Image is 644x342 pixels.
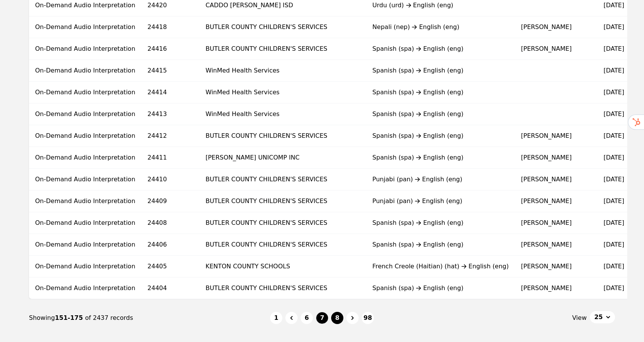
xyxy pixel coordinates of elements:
div: Spanish (spa) English (eng) [372,218,509,227]
td: 24406 [142,234,200,256]
td: [PERSON_NAME] [515,190,598,212]
td: [PERSON_NAME] [515,256,598,277]
div: Showing of 2437 records [29,313,270,323]
time: [DATE] [604,2,624,9]
td: [PERSON_NAME] [515,147,598,169]
div: Spanish (spa) English (eng) [372,110,509,119]
td: 24414 [142,82,200,103]
td: BUTLER COUNTY CHILDREN'S SERVICES [200,125,366,147]
time: [DATE] [604,219,624,226]
button: 98 [362,312,374,324]
td: [PERSON_NAME] [515,125,598,147]
time: [DATE] [604,23,624,31]
td: 24412 [142,125,200,147]
td: [PERSON_NAME] [515,169,598,190]
time: [DATE] [604,263,624,270]
td: 24405 [142,256,200,277]
td: BUTLER COUNTY CHILDREN'S SERVICES [200,212,366,234]
td: KENTON COUNTY SCHOOLS [200,256,366,277]
td: 24408 [142,212,200,234]
td: 24416 [142,38,200,60]
td: On-Demand Audio Interpretation [29,60,142,82]
td: On-Demand Audio Interpretation [29,256,142,277]
time: [DATE] [604,132,624,139]
span: 25 [594,313,603,322]
td: [PERSON_NAME] [515,16,598,38]
td: WinMed Health Services [200,103,366,125]
td: 24404 [142,277,200,299]
time: [DATE] [604,89,624,96]
td: On-Demand Audio Interpretation [29,190,142,212]
time: [DATE] [604,110,624,118]
div: Urdu (urd) English (eng) [372,1,509,10]
td: WinMed Health Services [200,82,366,103]
span: 151-175 [55,314,85,321]
td: [PERSON_NAME] [515,38,598,60]
div: Spanish (spa) English (eng) [372,153,509,162]
td: 24411 [142,147,200,169]
td: On-Demand Audio Interpretation [29,147,142,169]
td: BUTLER COUNTY CHILDREN'S SERVICES [200,169,366,190]
td: BUTLER COUNTY CHILDREN'S SERVICES [200,190,366,212]
time: [DATE] [604,45,624,52]
span: View [572,313,587,323]
td: 24418 [142,16,200,38]
time: [DATE] [604,241,624,248]
button: 25 [590,311,615,323]
td: WinMed Health Services [200,60,366,82]
time: [DATE] [604,67,624,74]
button: 1 [270,312,282,324]
td: On-Demand Audio Interpretation [29,277,142,299]
td: On-Demand Audio Interpretation [29,234,142,256]
time: [DATE] [604,284,624,292]
td: BUTLER COUNTY CHILDREN'S SERVICES [200,16,366,38]
button: 8 [331,312,343,324]
td: On-Demand Audio Interpretation [29,38,142,60]
td: 24410 [142,169,200,190]
td: BUTLER COUNTY CHILDREN'S SERVICES [200,277,366,299]
td: On-Demand Audio Interpretation [29,169,142,190]
td: BUTLER COUNTY CHILDREN'S SERVICES [200,38,366,60]
td: On-Demand Audio Interpretation [29,16,142,38]
td: On-Demand Audio Interpretation [29,82,142,103]
time: [DATE] [604,176,624,183]
div: Spanish (spa) English (eng) [372,284,509,293]
td: [PERSON_NAME] [515,212,598,234]
td: 24409 [142,190,200,212]
td: [PERSON_NAME] [515,234,598,256]
div: Spanish (spa) English (eng) [372,44,509,53]
div: Punjabi (pan) English (eng) [372,175,509,184]
td: BUTLER COUNTY CHILDREN'S SERVICES [200,234,366,256]
td: 24415 [142,60,200,82]
div: Nepali (nep) English (eng) [372,23,509,32]
div: Punjabi (pan) English (eng) [372,197,509,206]
td: On-Demand Audio Interpretation [29,125,142,147]
div: Spanish (spa) English (eng) [372,66,509,75]
td: [PERSON_NAME] [515,277,598,299]
time: [DATE] [604,197,624,205]
div: Spanish (spa) English (eng) [372,131,509,140]
td: On-Demand Audio Interpretation [29,212,142,234]
td: On-Demand Audio Interpretation [29,103,142,125]
td: 24413 [142,103,200,125]
button: 6 [301,312,313,324]
nav: Page navigation [29,299,615,337]
div: Spanish (spa) English (eng) [372,240,509,249]
time: [DATE] [604,154,624,161]
div: French Creole (Haitian) (hat) English (eng) [372,262,509,271]
td: [PERSON_NAME] UNICOMP INC [200,147,366,169]
div: Spanish (spa) English (eng) [372,88,509,97]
